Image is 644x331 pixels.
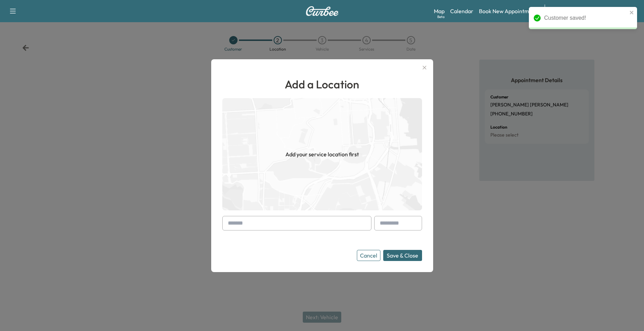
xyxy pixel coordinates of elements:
img: empty-map-CL6vilOE.png [222,98,422,210]
h1: Add a Location [222,76,422,93]
a: Book New Appointment [479,7,538,15]
img: Curbee Logo [306,6,339,16]
button: Cancel [357,250,380,261]
button: close [629,10,634,15]
div: Beta [437,14,445,19]
h1: Add your service location first [285,150,359,158]
div: Customer saved! [544,14,627,22]
a: MapBeta [434,7,445,15]
a: Calendar [450,7,473,15]
button: Save & Close [383,250,422,261]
